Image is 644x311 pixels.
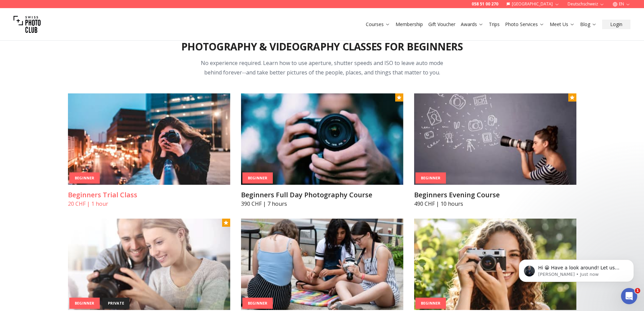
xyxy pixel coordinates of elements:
[14,11,41,38] img: Swiss photo club
[602,20,630,29] button: Login
[242,173,273,184] div: Beginner
[635,288,640,293] span: 1
[181,41,463,53] h2: Photography & Videography Classes for Beginners
[68,190,230,200] h3: Beginners Trial Class
[415,298,446,309] div: Beginner
[550,21,575,28] a: Meet Us
[547,20,577,29] button: Meet Us
[414,219,576,310] img: Photography Summer Camp for Teens | 5-Day Creative Workshop
[69,173,100,184] div: Beginner
[414,200,576,208] p: 490 CHF | 10 hours
[241,219,403,310] img: Photography Class for Teens
[414,190,576,200] h3: Beginners Evening Course
[489,21,500,28] a: Trips
[426,20,458,29] button: Gift Voucher
[68,93,230,185] img: Beginners Trial Class
[415,173,446,184] div: Beginner
[621,288,637,304] iframe: Intercom live chat
[102,298,129,309] div: private
[68,200,230,208] p: 20 CHF | 1 hour
[509,245,644,293] iframe: Intercom notifications message
[242,298,273,309] div: Beginner
[393,20,426,29] button: Membership
[458,20,486,29] button: Awards
[414,93,576,185] img: Beginners Evening Course
[201,59,443,76] span: No experience required. Learn how to use aperture, shutter speeds and ISO to leave auto mode behi...
[68,93,230,208] a: Beginners Trial ClassBeginnerBeginners Trial Class20 CHF | 1 hour
[69,298,100,309] div: Beginner
[580,21,597,28] a: Blog
[486,20,502,29] button: Trips
[505,21,544,28] a: Photo Services
[366,21,390,28] a: Courses
[472,1,498,7] a: 058 51 00 270
[241,190,403,200] h3: Beginners Full Day Photography Course
[577,20,599,29] button: Blog
[241,200,403,208] p: 390 CHF | 7 hours
[414,93,576,208] a: Beginners Evening CourseBeginnerBeginners Evening Course490 CHF | 10 hours
[68,219,230,310] img: Private Course
[428,21,455,28] a: Gift Voucher
[396,21,423,28] a: Membership
[461,21,483,28] a: Awards
[241,93,403,185] img: Beginners Full Day Photography Course
[241,93,403,208] a: Beginners Full Day Photography CourseBeginnerBeginners Full Day Photography Course390 CHF | 7 hours
[363,20,393,29] button: Courses
[502,20,547,29] button: Photo Services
